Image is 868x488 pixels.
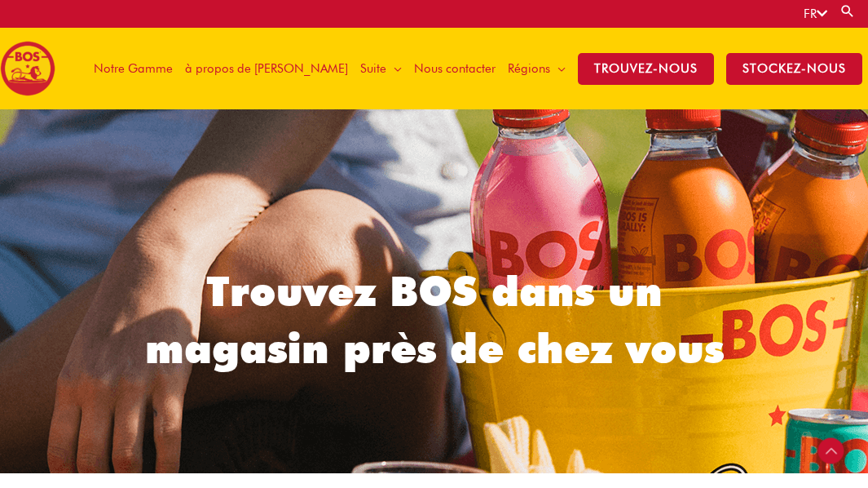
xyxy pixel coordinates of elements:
span: TROUVEZ-NOUS [578,53,714,85]
a: stockez-nous [720,28,868,109]
span: Nous contacter [414,44,496,93]
span: à propos de [PERSON_NAME] [185,44,348,93]
a: Notre Gamme [87,28,178,109]
span: Suite [360,44,386,93]
a: à propos de [PERSON_NAME] [178,28,354,109]
a: FR [804,7,827,21]
a: TROUVEZ-NOUS [571,28,720,109]
a: Search button [839,3,856,19]
span: Notre Gamme [94,44,173,93]
span: stockez-nous [726,53,862,85]
nav: Site Navigation [75,28,868,109]
a: Nous contacter [408,28,501,109]
a: Régions [501,28,571,109]
span: Régions [508,44,550,93]
h1: Trouvez BOS dans un magasin près de chez vous [131,263,737,377]
a: Suite [354,28,408,109]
